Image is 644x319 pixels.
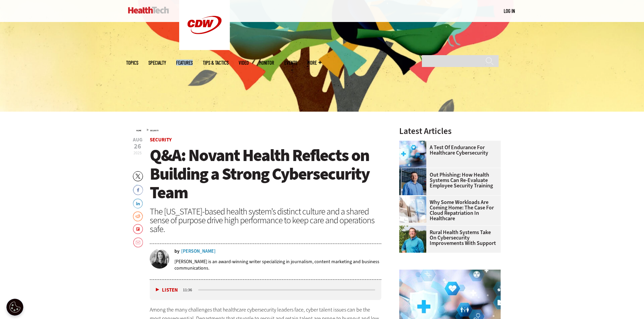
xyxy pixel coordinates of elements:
a: Electronic health records [399,196,430,201]
a: Video [239,60,249,65]
span: Q&A: Novant Health Reflects on Building a Strong Cybersecurity Team [150,144,369,204]
div: » [136,127,382,132]
a: Security [150,136,172,143]
button: Listen [156,288,178,293]
a: Why Some Workloads Are Coming Home: The Case for Cloud Repatriation in Healthcare [399,200,497,221]
img: Amy Burroughs [150,249,169,269]
img: Healthcare cybersecurity [399,141,426,168]
span: Topics [126,60,138,65]
div: The [US_STATE]-based health system’s distinct culture and a shared sense of purpose drive high pe... [150,207,382,233]
a: Rural Health Systems Take On Cybersecurity Improvements with Support [399,230,497,246]
span: 2025 [134,150,142,156]
p: [PERSON_NAME] is an award-winning writer specializing in journalism, content marketing and busine... [174,258,382,271]
span: 26 [133,143,143,150]
h3: Latest Articles [399,127,501,135]
span: by [174,249,180,254]
a: Home [136,129,141,132]
a: Log in [504,8,515,14]
a: Scott Currie [399,168,430,174]
img: Scott Currie [399,168,426,195]
img: Jim Roeder [399,226,426,253]
div: duration [182,287,197,293]
a: Healthcare cybersecurity [399,141,430,146]
a: A Test of Endurance for Healthcare Cybersecurity [399,145,497,156]
img: Home [128,7,169,14]
div: User menu [504,7,515,15]
a: Security [150,129,159,132]
a: Tips & Tactics [203,60,229,65]
a: Features [176,60,193,65]
a: [PERSON_NAME] [181,249,216,254]
div: Cookie Settings [6,299,23,316]
a: Events [284,60,297,65]
span: Specialty [148,60,166,65]
button: Open Preferences [6,299,23,316]
a: Out Phishing: How Health Systems Can Re-Evaluate Employee Security Training [399,172,497,188]
img: Electronic health records [399,196,426,223]
a: Jim Roeder [399,226,430,231]
span: Aug [133,137,143,142]
a: MonITor [259,60,274,65]
div: media player [150,280,382,300]
a: CDW [179,45,230,52]
span: More [307,60,321,65]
